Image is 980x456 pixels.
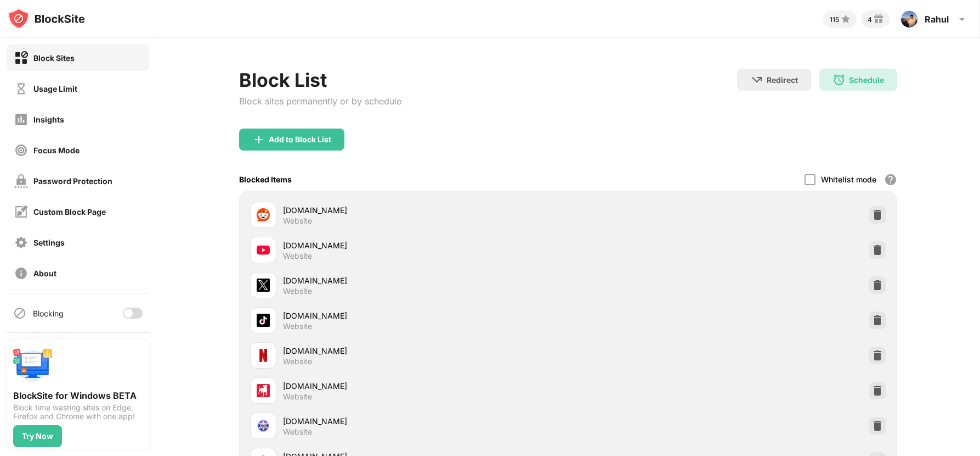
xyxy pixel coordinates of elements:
div: Custom Block Page [33,207,106,216]
div: 4 [868,15,872,24]
img: customize-block-page-off.svg [14,205,28,219]
img: settings-off.svg [14,236,28,249]
div: Usage Limit [33,84,77,93]
img: reward-small.svg [872,13,885,26]
div: 115 [830,15,839,24]
img: favicons [257,243,270,257]
div: Website [283,427,312,437]
img: blocking-icon.svg [13,307,26,320]
img: favicons [257,384,270,397]
img: about-off.svg [14,266,28,280]
div: [DOMAIN_NAME] [283,310,568,321]
img: ACg8ocKD8jQdquF2LWmMXdLm1ZvHAr5yeJLM5CnoFuM-WccgYIXNOLoJSg=s96-c [900,10,918,28]
div: Redirect [767,75,798,85]
div: Block Sites [33,53,75,63]
img: focus-off.svg [14,143,28,157]
div: Add to Block List [269,135,331,144]
div: Blocked Items [239,175,292,184]
div: Rahul [925,14,949,25]
div: Block sites permanently or by schedule [239,96,401,107]
img: favicons [257,419,270,432]
img: block-on.svg [14,51,28,65]
div: Website [283,357,312,366]
div: Password Protection [33,176,112,186]
img: logo-blocksite.svg [8,8,85,30]
img: favicons [257,349,270,362]
div: Whitelist mode [821,175,876,184]
div: Website [283,286,312,296]
div: [DOMAIN_NAME] [283,275,568,286]
img: insights-off.svg [14,113,28,126]
img: password-protection-off.svg [14,174,28,188]
div: Blocking [33,309,64,318]
div: [DOMAIN_NAME] [283,240,568,251]
div: [DOMAIN_NAME] [283,415,568,427]
div: BlockSite for Windows BETA [13,390,143,401]
div: Website [283,392,312,402]
div: Insights [33,115,64,124]
div: Settings [33,238,65,247]
div: [DOMAIN_NAME] [283,345,568,357]
div: Try Now [22,432,53,441]
div: [DOMAIN_NAME] [283,380,568,392]
img: time-usage-off.svg [14,82,28,96]
div: [DOMAIN_NAME] [283,204,568,216]
img: push-desktop.svg [13,346,53,386]
div: About [33,269,56,278]
img: points-small.svg [839,13,852,26]
div: Block List [239,69,401,91]
div: Focus Mode [33,146,80,155]
div: Block time wasting sites on Edge, Firefox and Chrome with one app! [13,403,143,421]
img: favicons [257,314,270,327]
div: Sync with other devices [33,330,89,349]
div: Website [283,251,312,261]
img: favicons [257,208,270,221]
div: Schedule [849,75,884,85]
div: Website [283,321,312,331]
div: Website [283,216,312,226]
img: favicons [257,279,270,292]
